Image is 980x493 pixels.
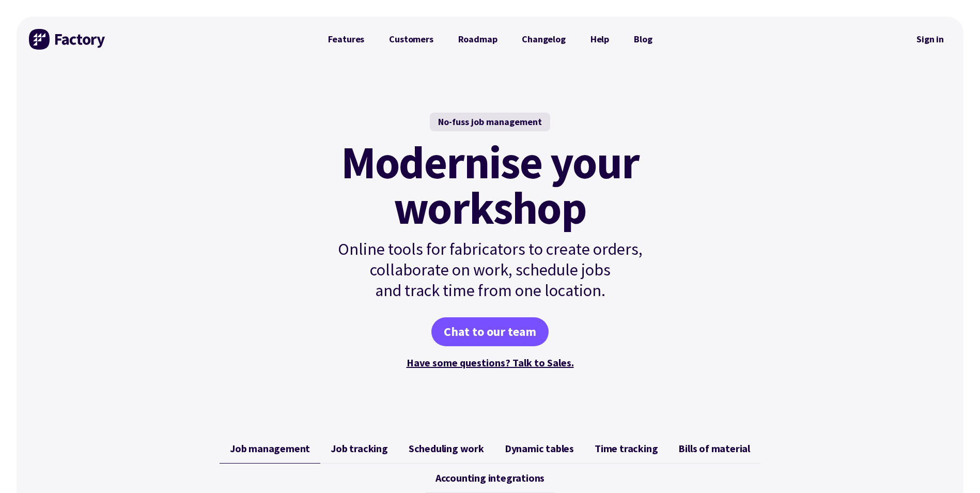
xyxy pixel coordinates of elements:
a: Roadmap [446,29,510,50]
a: Sign in [909,27,951,51]
a: Features [316,29,377,50]
nav: Primary Navigation [316,29,665,50]
div: No-fuss job management [430,113,550,131]
span: Bills of material [678,442,750,455]
span: Dynamic tables [505,442,574,455]
span: Accounting integrations [435,472,545,484]
a: Have some questions? Talk to Sales. [407,356,574,369]
mark: Modernise your workshop [341,140,639,230]
span: Job tracking [331,442,388,455]
p: Online tools for fabricators to create orders, collaborate on work, schedule jobs and track time ... [316,239,665,301]
iframe: Chat Widget [928,443,980,493]
span: Time tracking [595,442,658,455]
a: Blog [621,29,664,50]
a: Help [578,29,621,50]
a: Changelog [509,29,578,50]
nav: Secondary Navigation [909,27,951,51]
a: Chat to our team [431,317,549,346]
span: Scheduling work [409,442,484,455]
img: Factory [29,29,106,50]
a: Customers [377,29,445,50]
span: Job management [230,442,310,455]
